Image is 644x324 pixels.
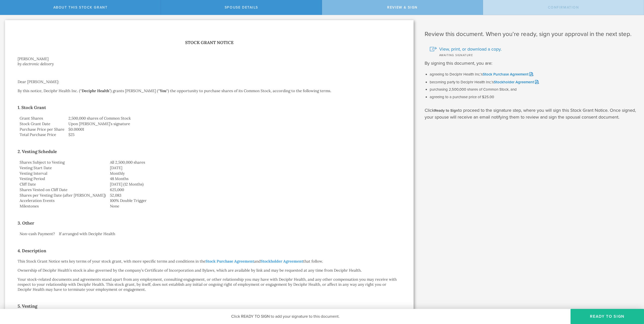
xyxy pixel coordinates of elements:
[53,5,108,10] span: About this stock grant
[18,203,108,209] td: Milestones
[430,52,636,57] div: Awaiting signature
[18,187,108,193] td: Shares Vested on Cliff Date
[430,72,636,77] li: agreeing to Deciphr Health Inc.’s ,
[18,103,401,112] h2: 1. Stock Grant
[425,107,636,121] p: Click to proceed to the signature step, where you will sign this Stock Grant Notice. Once signed,...
[18,132,66,137] td: Total Purchase Price
[57,231,401,237] td: If arranged with Deciphr Health
[18,121,66,127] td: Stock Grant Date
[231,314,340,319] span: Click READY TO SIGN to add your signature to this document.
[18,268,401,273] p: Ownership of Deciphr Health’s stock is also governed by the company’s Certificate of Incorporatio...
[18,165,108,171] td: Vesting Start Date
[571,309,644,324] button: Ready to Sign
[18,176,108,182] td: Vesting Period
[108,193,401,198] td: 52,083
[18,259,401,264] p: This Stock Grant Notice sets key terms of your stock grant, with more specific terms and conditio...
[387,5,418,10] span: Review & Sign
[206,259,254,264] a: Stock Purchase Agreement
[18,56,401,61] div: [PERSON_NAME]
[18,193,108,198] td: Shares per Vesting Date (after [PERSON_NAME])
[108,160,401,165] td: All 2,500,000 shares
[430,80,636,85] li: becoming party to Deciphr Health Inc.’s ,
[18,39,401,46] h1: Stock Grant Notice
[66,116,401,121] td: 2,500,000 shares of Common Stock
[66,121,401,127] td: Upon [PERSON_NAME]’s signature
[494,80,538,84] a: Stockholder Agreement
[548,5,579,10] span: Confirmation
[18,79,401,84] p: Dear [PERSON_NAME]:
[18,198,108,203] td: Acceleration Events
[18,247,401,255] h2: 4. Description
[439,46,502,52] span: View, print, or download a copy.
[160,88,166,93] strong: You
[108,171,401,176] td: Monthly
[108,165,401,171] td: [DATE]
[18,148,401,156] h2: 2. Vesting Schedule
[108,182,401,187] td: [DATE] (12 Months)
[425,30,636,38] h1: Review this document. When you’re ready, sign your approval in the next step.
[18,219,401,227] h2: 3. Other
[483,72,533,77] a: Stock Purchase Agreement
[108,198,401,203] td: 100% Double Trigger
[66,127,401,132] td: $0.00001
[430,87,636,92] li: purchasing 2,500,000 shares of Common Stock, and
[18,160,108,165] td: Shares Subject to Vesting
[18,171,108,176] td: Vesting Interval
[82,88,109,93] strong: Deciphr Health
[18,277,401,292] p: Your stock-related documents and agreements stand apart from any employment, consulting engagemen...
[18,182,108,187] td: Cliff Date
[108,187,401,193] td: 625,000
[430,95,636,100] li: agreeing to a purchase price of $25.00
[434,108,458,113] b: Ready to Sign
[18,61,54,66] i: by electronic delivery
[18,127,66,132] td: Purchase Price per Share
[225,5,258,10] span: Spouse Details
[18,88,401,93] p: By this notice, Deciphr Health Inc. (“ ”) grants [PERSON_NAME] (“ “) the opportunity to purchase ...
[108,176,401,182] td: 48 Months
[18,302,401,310] h2: 5. Vesting
[18,116,66,121] td: Grant Shares
[18,231,57,237] td: Non-cash Payment?
[425,60,636,67] p: By signing this document, you are:
[66,132,401,137] td: $25
[261,259,303,264] a: Stockholder Agreement
[108,203,401,209] td: None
